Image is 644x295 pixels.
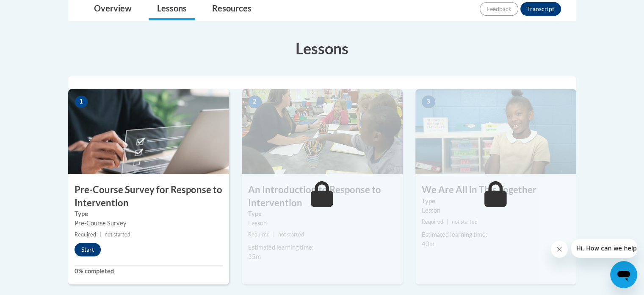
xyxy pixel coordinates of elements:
span: not started [452,219,478,225]
span: 3 [422,96,435,108]
span: Required [248,231,270,238]
span: 1 [75,96,88,108]
div: Estimated learning time: [422,230,570,239]
label: Type [422,197,570,206]
span: | [447,219,448,225]
h3: Lessons [68,38,576,59]
h3: An Introduction to Response to Intervention [242,183,403,210]
iframe: Close message [551,241,568,258]
h3: We Are All in This Together [415,183,576,197]
label: Type [75,209,223,219]
label: Type [248,209,396,219]
span: 35m [248,253,261,260]
iframe: Message from company [571,239,637,258]
label: 0% completed [75,267,223,276]
span: Required [75,231,96,238]
h3: Pre-Course Survey for Response to Intervention [68,183,229,210]
iframe: Button to launch messaging window [610,261,637,288]
span: 40m [422,240,434,247]
button: Start [75,243,101,256]
img: Course Image [68,89,229,174]
div: Lesson [248,219,396,228]
img: Course Image [415,89,576,174]
span: | [273,231,275,238]
span: not started [278,231,304,238]
span: 2 [248,96,262,108]
span: Hi. How can we help? [5,6,69,13]
button: Transcript [520,2,561,16]
span: | [100,231,101,238]
button: Feedback [480,2,518,16]
span: Required [422,219,443,225]
span: not started [105,231,130,238]
div: Lesson [422,206,570,215]
div: Pre-Course Survey [75,219,223,228]
img: Course Image [242,89,403,174]
div: Estimated learning time: [248,243,396,252]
